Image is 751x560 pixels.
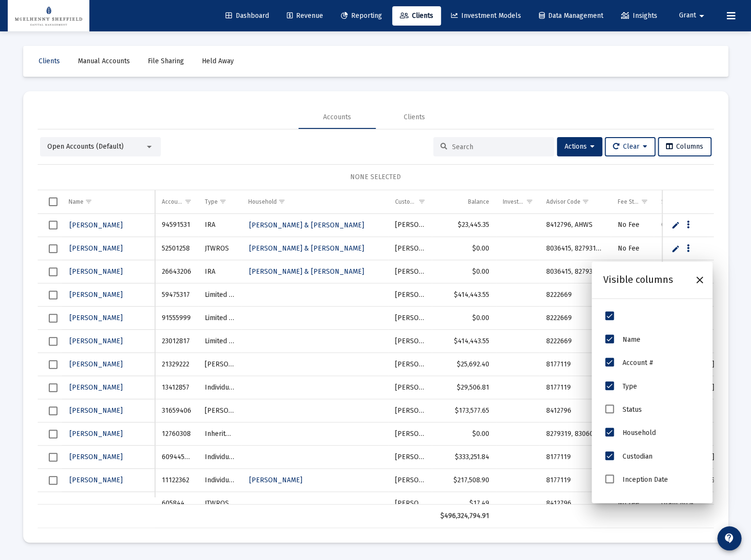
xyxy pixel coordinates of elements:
td: Limited Partnership [198,283,241,307]
span: Manual Accounts [78,57,130,65]
span: Show filter options for column 'Advisor Code' [582,198,589,205]
td: 13412857 [155,376,198,399]
td: $0.00 [432,307,496,330]
div: Data grid [38,190,714,528]
div: Column Chooser [592,262,712,503]
td: [PERSON_NAME] [388,330,432,353]
div: Type [205,198,218,206]
a: [PERSON_NAME] & [PERSON_NAME] [248,265,365,279]
span: [PERSON_NAME] & [PERSON_NAME] [249,244,364,252]
span: [PERSON_NAME] [70,314,123,322]
span: [PERSON_NAME] & [PERSON_NAME] [249,267,364,276]
button: Clear [605,137,655,156]
td: [PERSON_NAME] [388,446,432,469]
span: Reporting [341,12,382,20]
span: Type [623,382,637,390]
span: Show filter options for column 'Household' [278,198,285,205]
td: 21329222 [155,353,198,376]
td: JTWROS [198,492,241,515]
button: Columns [658,137,711,156]
td: [PERSON_NAME] [198,399,241,422]
td: Column Household [241,190,388,213]
span: [PERSON_NAME] [70,406,123,415]
td: $414,443.55 [432,330,496,353]
td: [PERSON_NAME] [388,399,432,422]
td: 8177119 [539,446,611,469]
td: 8177119 [539,376,611,399]
div: Select row [49,383,57,392]
td: [PERSON_NAME] [388,307,432,330]
td: $17.49 [432,492,496,515]
a: [PERSON_NAME] [69,311,124,325]
td: $23,445.35 [432,214,496,237]
span: [PERSON_NAME] [70,476,123,484]
a: Edit [671,221,680,229]
span: Show filter options for column 'Account #' [184,198,192,205]
span: Actions [565,142,595,151]
td: 23012817 [155,330,198,353]
span: [PERSON_NAME] [70,453,123,461]
div: Select row [49,360,57,369]
div: Select row [49,476,57,485]
span: [PERSON_NAME] [70,291,123,299]
a: [PERSON_NAME] [69,427,124,441]
div: Splitter(s) [661,198,686,206]
li: Inception Date [603,468,701,491]
span: Name [623,335,640,343]
td: Individual [198,446,241,469]
td: 8177119 [539,353,611,376]
td: 26643206 [155,260,198,283]
a: [PERSON_NAME] [69,241,124,255]
td: [PERSON_NAME] [388,353,432,376]
td: 8222669 [539,307,611,330]
span: Investment Models [451,12,521,20]
td: No Fee [611,214,654,237]
mat-icon: arrow_drop_down [696,6,708,26]
td: Limited Partnership [198,307,241,330]
td: IRA [198,260,241,283]
a: Dashboard [218,6,277,26]
input: Search [452,143,547,151]
td: $0.00 [432,260,496,283]
div: Select row [49,406,57,415]
a: Revenue [279,6,331,26]
a: Insights [613,6,665,26]
td: Column Custodian [388,190,432,213]
span: Show filter options for column 'Custodian' [418,198,425,205]
td: Inherited IRA [198,422,241,446]
div: Select row [49,221,57,229]
a: [PERSON_NAME] [69,404,124,418]
div: Select row [49,453,57,462]
td: 8412796 [539,492,611,515]
a: Reporting [333,6,390,26]
a: [PERSON_NAME] & [PERSON_NAME] [248,218,365,232]
li: Household [603,421,701,444]
td: Individual [198,376,241,399]
div: Accounts [323,112,351,122]
li: Name [603,328,701,351]
span: Grant [679,12,696,20]
span: Show filter options for column 'Fee Structure(s)' [640,198,648,205]
a: [PERSON_NAME] [69,380,124,394]
td: 8279319, 8306071 [539,422,611,446]
td: [PERSON_NAME] [388,469,432,492]
div: Select row [49,337,57,346]
a: Manual Accounts [70,52,138,71]
a: [PERSON_NAME] [69,218,124,232]
span: [PERSON_NAME] [70,337,123,345]
img: Dashboard [15,6,82,26]
td: Column Advisor Code [539,190,611,213]
td: No Fee [611,237,654,260]
td: JTWROS [198,237,241,260]
td: IRA [198,214,241,237]
td: $0.00 [432,237,496,260]
td: Limited Partnership [198,330,241,353]
td: 12760308 [155,422,198,446]
span: Inception Date [623,475,668,483]
a: [PERSON_NAME] [69,265,124,279]
a: Data Management [531,6,611,26]
span: Account # [623,359,653,367]
td: [PERSON_NAME] [388,214,432,237]
div: Clients [404,112,425,122]
td: Column Name [62,190,155,213]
